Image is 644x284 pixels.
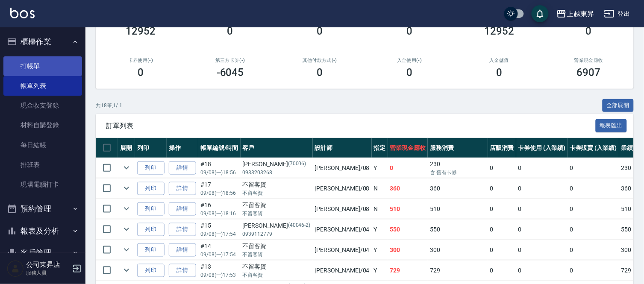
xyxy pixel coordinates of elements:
[120,161,133,174] button: expand row
[243,262,311,271] div: 不留客資
[135,138,167,158] th: 列印
[200,189,238,197] p: 09/08 (一) 18:56
[241,138,313,158] th: 客戶
[554,58,623,63] h2: 營業現金應收
[568,138,619,158] th: 卡券販賣 (入業績)
[3,220,82,242] button: 報表及分析
[169,161,196,175] a: 詳情
[137,223,165,236] button: 列印
[243,189,311,197] p: 不留客資
[388,261,428,281] td: 729
[243,210,311,217] p: 不留客資
[3,115,82,135] a: 材料自購登錄
[137,243,165,257] button: 列印
[484,25,514,37] h3: 12952
[388,240,428,260] td: 300
[200,271,238,279] p: 09/08 (一) 17:53
[488,240,516,260] td: 0
[388,158,428,178] td: 0
[120,264,133,277] button: expand row
[406,25,412,37] h3: 0
[243,230,311,238] p: 0939112779
[601,6,634,22] button: 登出
[198,179,241,199] td: #17
[372,138,388,158] th: 指定
[567,9,594,19] div: 上越東昇
[516,261,568,281] td: 0
[406,67,412,79] h3: 0
[118,138,135,158] th: 展開
[516,138,568,158] th: 卡券使用 (入業績)
[120,223,133,236] button: expand row
[3,76,82,96] a: 帳單列表
[288,160,306,169] p: (70006)
[137,161,165,175] button: 列印
[428,199,488,219] td: 510
[120,202,133,215] button: expand row
[7,260,24,277] img: Person
[3,135,82,155] a: 每日結帳
[3,242,82,264] button: 客戶管理
[313,261,372,281] td: [PERSON_NAME] /04
[568,179,619,199] td: 0
[243,242,311,251] div: 不留客資
[200,251,238,258] p: 09/08 (一) 17:54
[532,5,549,22] button: save
[488,261,516,281] td: 0
[200,169,238,176] p: 09/08 (一) 18:56
[372,199,388,219] td: N
[137,264,165,277] button: 列印
[200,230,238,238] p: 09/08 (一) 17:54
[243,271,311,279] p: 不留客資
[10,8,35,18] img: Logo
[388,138,428,158] th: 營業現金應收
[488,179,516,199] td: 0
[3,31,82,53] button: 櫃檯作業
[3,56,82,76] a: 打帳單
[198,220,241,240] td: #15
[169,223,196,236] a: 詳情
[388,220,428,240] td: 550
[577,67,601,79] h3: 6907
[106,58,175,63] h2: 卡券使用(-)
[596,119,627,132] button: 報表匯出
[313,220,372,240] td: [PERSON_NAME] /04
[428,220,488,240] td: 550
[428,138,488,158] th: 服務消費
[428,240,488,260] td: 300
[372,261,388,281] td: Y
[372,220,388,240] td: Y
[388,199,428,219] td: 510
[243,169,311,176] p: 0933203268
[488,199,516,219] td: 0
[586,25,592,37] h3: 0
[200,210,238,217] p: 09/08 (一) 18:16
[198,138,241,158] th: 帳單編號/時間
[488,158,516,178] td: 0
[568,261,619,281] td: 0
[428,261,488,281] td: 729
[516,240,568,260] td: 0
[428,179,488,199] td: 360
[496,67,502,79] h3: 0
[516,179,568,199] td: 0
[227,25,233,37] h3: 0
[3,155,82,175] a: 排班表
[138,67,144,79] h3: 0
[488,138,516,158] th: 店販消費
[217,67,244,79] h3: -6045
[465,58,534,63] h2: 入金儲值
[243,251,311,258] p: 不留客資
[313,138,372,158] th: 設計師
[169,243,196,257] a: 詳情
[288,221,311,230] p: (40046-2)
[243,180,311,189] div: 不留客資
[488,220,516,240] td: 0
[285,58,355,63] h2: 其他付款方式(-)
[603,99,634,112] button: 全部展開
[313,179,372,199] td: [PERSON_NAME] /08
[198,261,241,281] td: #13
[568,158,619,178] td: 0
[568,220,619,240] td: 0
[313,158,372,178] td: [PERSON_NAME] /08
